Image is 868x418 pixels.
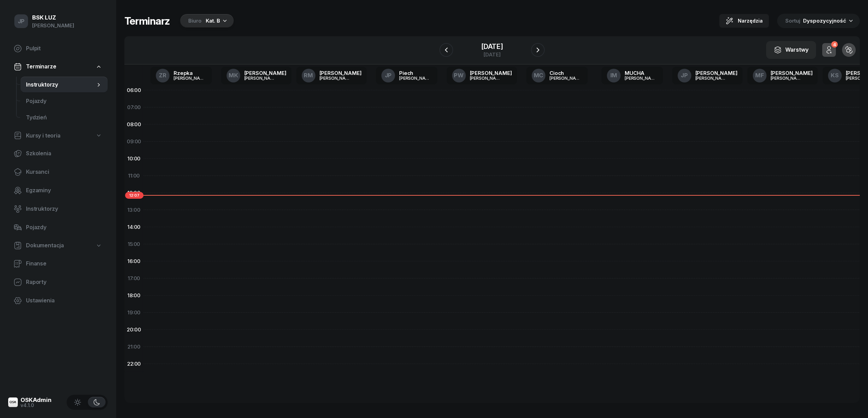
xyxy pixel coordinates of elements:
[803,17,846,24] span: Dyspozycyjność
[124,253,144,270] div: 16:00
[738,17,763,25] span: Narzędzia
[296,67,367,84] a: RM[PERSON_NAME][PERSON_NAME]
[8,274,108,290] a: Raporty
[470,76,503,80] div: [PERSON_NAME]
[26,97,102,106] span: Pojazdy
[21,109,108,126] a: Tydzień
[26,205,102,213] span: Instruktorzy
[21,403,52,408] div: v4.1.0
[124,116,144,133] div: 08:00
[21,397,52,403] div: OSKAdmin
[771,70,813,76] div: [PERSON_NAME]
[26,223,102,232] span: Pojazdy
[672,67,743,84] a: JP[PERSON_NAME][PERSON_NAME]
[124,184,144,201] div: 12:00
[8,201,108,217] a: Instruktorzy
[26,168,102,177] span: Kursanci
[785,16,802,25] span: Sortuj
[376,67,437,84] a: JPPiech[PERSON_NAME]
[8,182,108,199] a: Egzaminy
[124,287,144,304] div: 18:00
[26,113,102,122] span: Tydzień
[188,17,202,25] div: Biuro
[550,76,582,80] div: [PERSON_NAME]
[8,40,108,57] a: Pulpit
[625,76,657,80] div: [PERSON_NAME]
[26,259,102,268] span: Finanse
[159,73,166,78] span: ZR
[550,70,582,76] div: Cioch
[26,80,95,89] span: Instruktorzy
[32,15,74,21] div: BSK LUZ
[774,45,809,54] div: Warstwy
[26,131,60,140] span: Kursy i teoria
[755,73,764,78] span: MF
[8,397,18,407] img: logo-xs@2x.png
[8,219,108,236] a: Pojazdy
[601,67,663,84] a: IMMUCHA[PERSON_NAME]
[18,18,25,24] span: JP
[8,59,108,75] a: Terminarze
[625,70,657,76] div: MUCHA
[385,73,392,78] span: JP
[150,67,212,84] a: ZRRzepka[PERSON_NAME]
[26,62,56,71] span: Terminarze
[831,41,838,48] div: 4
[831,73,839,78] span: KS
[174,76,206,80] div: [PERSON_NAME]
[124,338,144,355] div: 21:00
[719,14,769,28] button: Narzędzia
[124,99,144,116] div: 07:00
[21,93,108,109] a: Pojazdy
[777,14,860,28] button: Sortuj Dyspozycyjność
[125,192,144,199] span: 12:07
[124,236,144,253] div: 15:00
[26,149,102,158] span: Szkolenia
[32,21,74,30] div: [PERSON_NAME]
[481,52,503,57] div: [DATE]
[399,70,432,76] div: Piech
[771,76,803,80] div: [PERSON_NAME]
[124,219,144,236] div: 14:00
[124,167,144,184] div: 11:00
[526,67,588,84] a: MCCioch[PERSON_NAME]
[304,73,313,78] span: RM
[124,82,144,99] div: 06:00
[470,70,512,76] div: [PERSON_NAME]
[681,73,688,78] span: JP
[174,70,206,76] div: Rzepka
[8,238,108,253] a: Dokumentacja
[124,201,144,219] div: 13:00
[695,70,737,76] div: [PERSON_NAME]
[124,321,144,338] div: 20:00
[447,67,517,84] a: PW[PERSON_NAME][PERSON_NAME]
[178,14,234,28] button: BiuroKat. B
[8,128,108,144] a: Kursy i teoria
[26,278,102,287] span: Raporty
[610,73,618,78] span: IM
[124,15,170,27] h1: Terminarz
[26,44,102,53] span: Pulpit
[534,73,544,78] span: MC
[206,17,220,25] div: Kat. B
[8,292,108,309] a: Ustawienia
[244,76,277,80] div: [PERSON_NAME]
[8,256,108,272] a: Finanse
[320,76,352,80] div: [PERSON_NAME]
[124,304,144,321] div: 19:00
[124,150,144,167] div: 10:00
[26,241,64,250] span: Dokumentacja
[454,73,464,78] span: PW
[244,70,286,76] div: [PERSON_NAME]
[26,186,102,195] span: Egzaminy
[320,70,362,76] div: [PERSON_NAME]
[747,67,818,84] a: MF[PERSON_NAME][PERSON_NAME]
[8,145,108,162] a: Szkolenia
[21,77,108,93] a: Instruktorzy
[822,43,836,57] button: 4
[8,164,108,180] a: Kursanci
[221,67,292,84] a: MK[PERSON_NAME][PERSON_NAME]
[229,73,238,78] span: MK
[399,76,432,80] div: [PERSON_NAME]
[124,355,144,373] div: 22:00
